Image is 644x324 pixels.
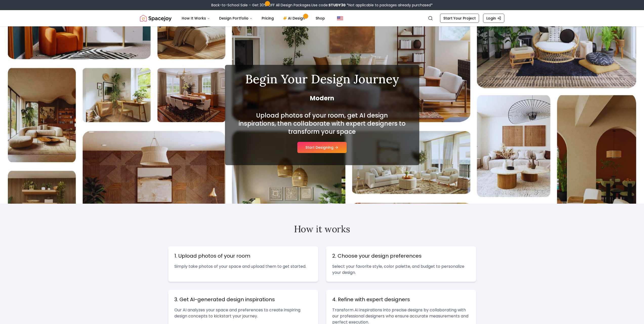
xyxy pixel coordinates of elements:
[328,3,346,8] b: STUDY30
[332,252,470,259] h3: 2. Choose your design preferences
[258,13,278,23] a: Pricing
[311,3,346,8] span: Use code:
[140,13,172,23] img: Spacejoy Logo
[211,3,433,8] div: Back-to-School Sale – Get 30% OFF All Design Packages.
[332,296,470,303] h3: 4. Refine with expert designers
[215,13,257,23] button: Design Portfolio
[346,3,433,8] span: *Not applicable to packages already purchased*
[237,73,407,85] h1: Begin Your Design Journey
[178,13,214,23] button: How It Works
[297,142,347,153] button: Start Designing
[237,111,407,136] h2: Upload photos of your room, get AI design inspirations, then collaborate with expert designers to...
[174,263,312,270] p: Simply take photos of your space and upload them to get started.
[483,14,504,23] a: Login
[311,13,329,23] a: Shop
[237,94,407,102] span: Modern
[174,307,312,319] p: Our AI analyzes your space and preferences to create inspiring design concepts to kickstart your ...
[332,263,470,276] p: Select your favorite style, color palette, and budget to personalize your design.
[140,13,172,23] a: Spacejoy
[337,15,343,21] img: United States
[440,14,479,23] a: Start Your Project
[174,296,312,303] h3: 3. Get AI-generated design inspirations
[140,10,504,26] nav: Global
[168,224,476,234] h2: How it works
[279,13,310,23] a: AI Design
[178,13,329,23] nav: Main
[174,252,312,259] h3: 1. Upload photos of your room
